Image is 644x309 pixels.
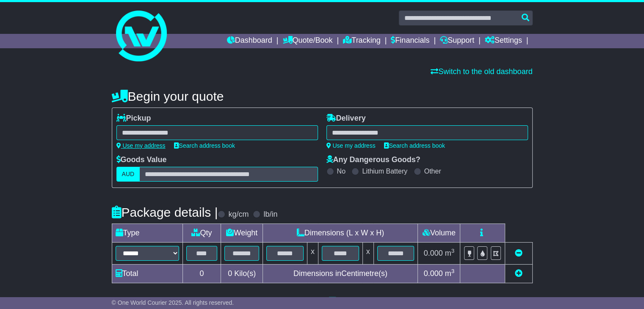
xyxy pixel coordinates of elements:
span: m [445,269,455,278]
a: Use my address [116,142,166,149]
label: AUD [116,167,140,182]
td: Kilo(s) [221,265,263,283]
td: 0 [182,265,221,283]
a: Use my address [326,142,376,149]
label: lb/in [263,210,277,219]
a: Switch to the old dashboard [431,67,532,76]
a: Support [440,34,474,48]
a: Quote/Book [282,34,332,48]
h4: Package details | [112,205,218,219]
td: Total [112,265,182,283]
label: Goods Value [116,155,167,165]
a: Dashboard [227,34,272,48]
span: m [445,249,455,257]
td: Volume [418,224,460,243]
a: Settings [485,34,522,48]
label: Delivery [326,114,366,123]
a: Remove this item [515,249,522,257]
a: Search address book [384,142,445,149]
label: Other [424,167,441,175]
td: Qty [182,224,221,243]
a: Financials [391,34,429,48]
label: Pickup [116,114,151,123]
label: Lithium Battery [362,167,407,175]
label: Any Dangerous Goods? [326,155,420,165]
sup: 3 [451,268,455,274]
span: 0 [228,269,232,278]
td: x [362,243,373,265]
a: Add new item [515,269,522,278]
td: Dimensions in Centimetre(s) [263,265,418,283]
span: 0.000 [424,249,443,257]
h4: Begin your quote [112,89,533,103]
a: Search address book [174,142,235,149]
td: x [307,243,318,265]
a: Tracking [343,34,380,48]
label: kg/cm [228,210,249,219]
label: No [337,167,345,175]
td: Type [112,224,182,243]
span: © One World Courier 2025. All rights reserved. [112,299,234,306]
span: 0.000 [424,269,443,278]
sup: 3 [451,248,455,254]
td: Dimensions (L x W x H) [263,224,418,243]
td: Weight [221,224,263,243]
